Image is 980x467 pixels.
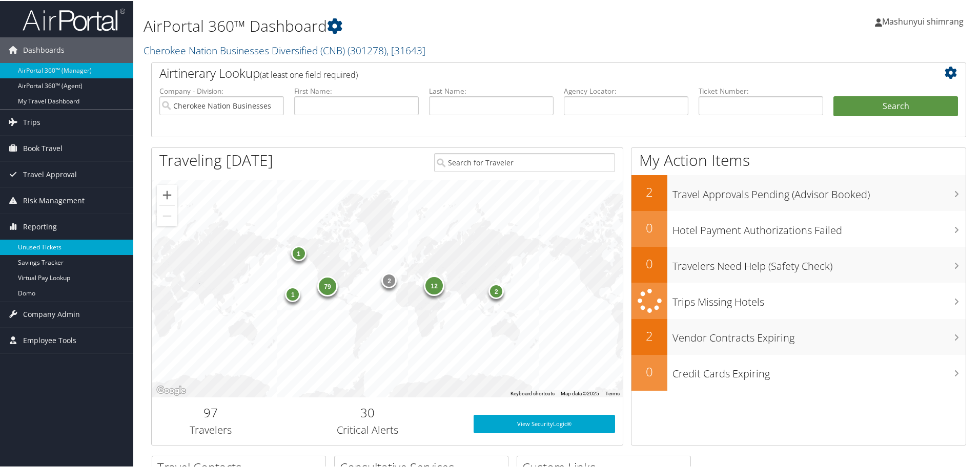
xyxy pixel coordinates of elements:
[511,389,555,396] button: Keyboard shortcuts
[875,5,974,36] a: Mashunyui shimrang
[429,85,554,95] label: Last Name:
[23,109,40,134] span: Trips
[317,274,338,295] div: 79
[434,152,615,171] input: Search for Traveler
[23,7,125,31] img: airportal-logo.png
[631,210,966,246] a: 0Hotel Payment Authorizations Failed
[159,148,273,170] h1: Traveling [DATE]
[672,181,966,201] h3: Travel Approvals Pending (Advisor Booked)
[699,85,823,95] label: Ticket Number:
[631,254,667,271] h2: 0
[23,187,85,213] span: Risk Management
[23,327,76,352] span: Employee Tools
[561,390,599,395] span: Map data ©2025
[474,414,615,432] a: View SecurityLogic®
[260,68,358,79] span: (at least one field required)
[631,354,966,390] a: 0Credit Cards Expiring
[154,383,188,396] img: Google
[277,403,458,420] h2: 30
[157,205,177,225] button: Zoom out
[564,85,688,95] label: Agency Locator:
[882,15,964,26] span: Mashunyui shimrang
[23,161,77,186] span: Travel Approval
[294,85,419,95] label: First Name:
[154,383,188,396] a: Open this area in Google Maps (opens a new window)
[672,360,966,380] h3: Credit Cards Expiring
[631,362,667,379] h2: 0
[631,318,966,354] a: 2Vendor Contracts Expiring
[605,390,620,395] a: Terms (opens in new tab)
[488,283,504,298] div: 2
[672,289,966,308] h3: Trips Missing Hotels
[144,14,697,36] h1: AirPortal 360™ Dashboard
[285,286,300,301] div: 1
[23,135,63,160] span: Book Travel
[348,43,386,56] span: ( 301278 )
[424,274,444,295] div: 12
[159,85,284,95] label: Company - Division:
[157,184,177,204] button: Zoom in
[833,95,958,116] button: Search
[631,218,667,236] h2: 0
[386,43,425,56] span: , [ 31643 ]
[23,213,57,239] span: Reporting
[23,36,65,62] span: Dashboards
[672,325,966,344] h3: Vendor Contracts Expiring
[381,272,397,287] div: 2
[631,174,966,210] a: 2Travel Approvals Pending (Advisor Booked)
[631,182,667,200] h2: 2
[23,301,80,326] span: Company Admin
[291,245,306,260] div: 1
[159,422,262,436] h3: Travelers
[631,282,966,318] a: Trips Missing Hotels
[277,422,458,436] h3: Critical Alerts
[159,63,890,81] h2: Airtinerary Lookup
[672,253,966,272] h3: Travelers Need Help (Safety Check)
[631,326,667,344] h2: 2
[144,43,425,56] a: Cherokee Nation Businesses Diversified (CNB)
[672,217,966,237] h3: Hotel Payment Authorizations Failed
[159,403,262,420] h2: 97
[631,148,966,170] h1: My Action Items
[631,246,966,282] a: 0Travelers Need Help (Safety Check)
